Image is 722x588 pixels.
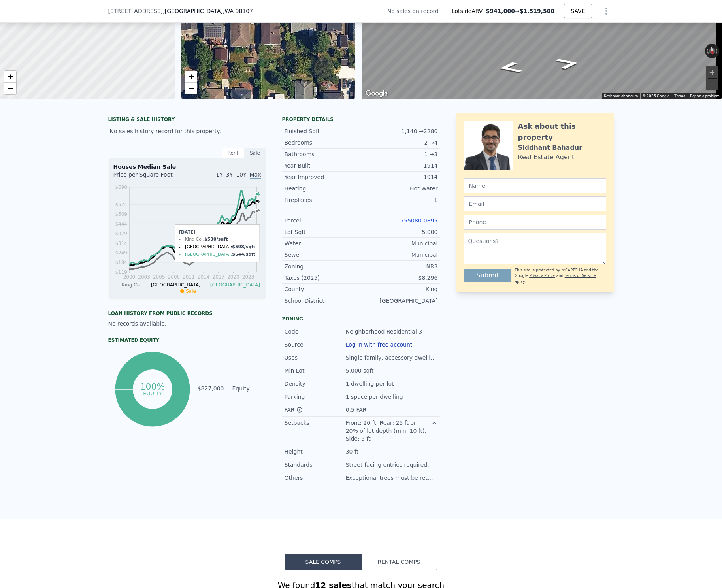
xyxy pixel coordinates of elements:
[285,297,361,305] div: School District
[346,461,431,469] div: Street-facing entries required.
[464,215,606,230] input: Phone
[706,79,718,90] button: Zoom out
[108,7,163,15] span: [STREET_ADDRESS]
[361,139,438,147] div: 2 → 4
[346,354,438,362] div: Single family, accessory dwellings.
[151,282,201,288] span: [GEOGRAPHIC_DATA]
[212,274,224,280] tspan: 2017
[285,406,346,414] div: FAR
[185,83,197,94] a: Zoom out
[115,185,127,190] tspan: $690
[464,269,512,282] button: Submit
[598,3,614,19] button: Show Options
[242,274,254,280] tspan: 2023
[189,83,194,93] span: −
[244,148,266,158] div: Sale
[452,7,486,15] span: Lotside ARV
[285,419,346,427] div: Setbacks
[236,171,246,178] span: 10Y
[464,196,606,211] input: Email
[226,171,233,178] span: 3Y
[186,288,196,294] span: Sale
[285,162,361,170] div: Year Built
[183,274,195,280] tspan: 2011
[674,94,685,98] a: Terms (opens in new tab)
[4,83,16,94] a: Zoom out
[108,320,266,328] div: No records available.
[285,367,346,375] div: Min Lot
[361,262,438,270] div: NR3
[113,163,261,171] div: Houses Median Sale
[518,153,575,162] div: Real Estate Agent
[515,268,606,285] div: This site is protected by reCAPTCHA and the Google and apply.
[486,7,554,15] span: →
[361,274,438,282] div: $8,296
[346,448,360,456] div: 30 ft
[285,448,346,456] div: Height
[285,196,361,204] div: Fireplaces
[285,554,361,570] button: Sale Comps
[163,7,253,15] span: , [GEOGRAPHIC_DATA]
[346,393,405,401] div: 1 space per dwelling
[364,89,390,99] a: Open this area in Google Maps (opens a new window)
[361,127,438,135] div: 1,140 → 2280
[715,44,720,58] button: Rotate clockwise
[361,239,438,247] div: Municipal
[168,274,180,280] tspan: 2008
[216,171,222,178] span: 1Y
[604,93,638,99] button: Keyboard shortcuts
[285,173,361,181] div: Year Improved
[231,384,266,393] td: Equity
[518,143,583,153] div: Siddhant Bahadur
[285,217,361,224] div: Parcel
[115,250,127,256] tspan: $249
[361,251,438,259] div: Municipal
[400,217,437,224] a: 755080-0895
[518,121,606,143] div: Ask about this property
[115,231,127,236] tspan: $379
[285,341,346,349] div: Source
[285,393,346,401] div: Parking
[185,71,197,83] a: Zoom in
[197,384,224,393] td: $827,000
[115,241,127,246] tspan: $314
[285,150,361,158] div: Bathrooms
[361,185,438,192] div: Hot Water
[115,260,127,265] tspan: $184
[346,406,368,414] div: 0.5 FAR
[361,150,438,158] div: 1 → 3
[140,382,165,392] tspan: 100%
[115,202,127,207] tspan: $574
[361,228,438,236] div: 5,000
[250,171,261,179] span: Max
[282,316,440,322] div: Zoning
[361,297,438,305] div: [GEOGRAPHIC_DATA]
[285,285,361,293] div: County
[361,173,438,181] div: 1914
[486,8,515,14] span: $941,000
[545,55,590,72] path: Go West, NW 63rd St
[189,72,194,81] span: +
[285,239,361,247] div: Water
[464,178,606,193] input: Name
[8,83,13,93] span: −
[143,390,162,396] tspan: equity
[346,341,413,348] button: Log in with free account
[361,162,438,170] div: 1914
[122,282,141,288] span: King Co.
[285,262,361,270] div: Zoning
[361,285,438,293] div: King
[346,328,424,335] div: Neighborhood Residential 3
[708,43,716,58] button: Reset the view
[346,419,432,443] div: Front: 20 ft, Rear: 25 ft or 20% of lot depth (min. 10 ft), Side: 5 ft
[285,251,361,259] div: Sewer
[223,8,253,14] span: , WA 98107
[285,127,361,135] div: Finished Sqft
[705,44,709,58] button: Rotate counterclockwise
[285,274,361,282] div: Taxes (2025)
[488,59,533,76] path: Go East, NW 63rd St
[113,171,187,183] div: Price per Square Foot
[361,554,437,570] button: Rental Comps
[285,328,346,335] div: Code
[210,282,260,288] span: [GEOGRAPHIC_DATA]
